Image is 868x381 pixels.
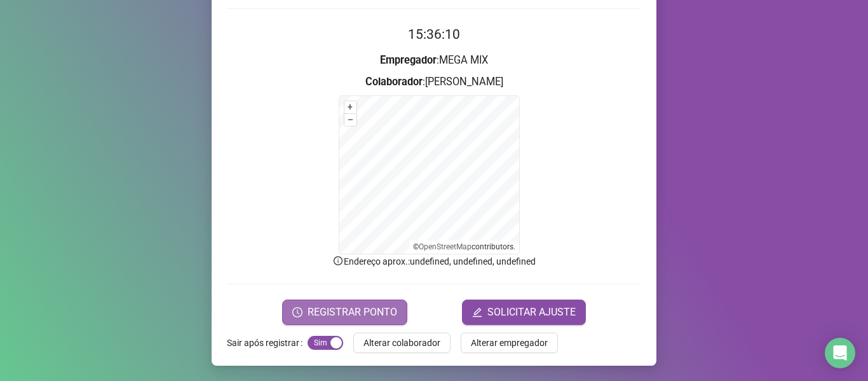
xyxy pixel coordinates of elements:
[227,254,641,268] p: Endereço aprox. : undefined, undefined, undefined
[472,307,482,317] span: edit
[825,338,855,368] div: Open Intercom Messenger
[282,300,407,325] button: REGISTRAR PONTO
[344,101,356,113] button: +
[419,242,471,251] a: OpenStreetMap
[487,305,576,320] span: SOLICITAR AJUSTE
[413,242,515,251] li: © contributors.
[462,300,586,325] button: editSOLICITAR AJUSTE
[471,336,548,350] span: Alterar empregador
[227,333,308,353] label: Sair após registrar
[353,333,451,353] button: Alterar colaborador
[308,305,397,320] span: REGISTRAR PONTO
[227,74,641,90] h3: : [PERSON_NAME]
[292,307,302,317] span: clock-circle
[344,114,356,126] button: –
[363,336,440,350] span: Alterar colaborador
[380,54,437,66] strong: Empregador
[408,27,460,42] time: 15:36:10
[365,76,423,88] strong: Colaborador
[227,52,641,69] h3: : MEGA MIX
[461,333,558,353] button: Alterar empregador
[332,255,344,267] span: info-circle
